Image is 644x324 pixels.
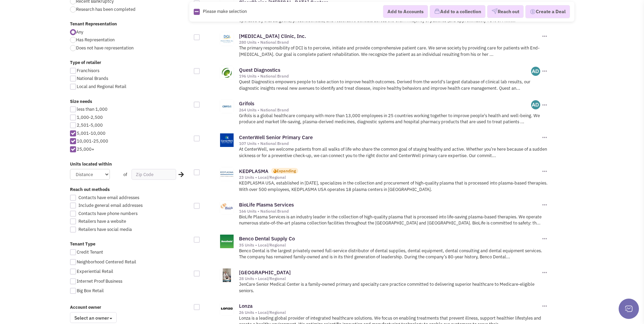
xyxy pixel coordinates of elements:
[76,6,136,12] span: Research has been completed
[525,5,570,19] button: Create a Deal
[239,107,531,113] div: 264 Units • National Brand
[123,172,127,177] span: of
[239,113,548,125] p: Grifols is a global healthcare company with more than 13,000 employees in 25 countries working to...
[77,122,103,128] span: 2,501-5,000
[70,304,190,311] label: Account owner
[434,8,440,15] img: icon-collection-lavender.png
[492,8,498,15] img: VectorPaper_Plane.png
[76,45,134,51] span: Does not have representation
[70,312,117,323] span: Select an owner
[194,9,200,15] img: Rectangle.png
[239,209,541,214] div: 166 Units • National Brand
[78,218,126,224] span: Retailers have a website
[239,310,541,315] div: 26 Units • Local/Regional
[70,21,190,27] label: Tenant Representation
[77,288,104,294] span: Big Box Retail
[531,67,540,76] img: gdT2Xg0NckyErWqV3ZWm7A.png
[239,73,531,79] div: 196 Units • National Brand
[487,5,524,18] button: Reach out
[239,40,541,45] div: 280 Units • National Brand
[77,259,136,265] span: Neighborhood Centered Retail
[239,146,548,159] p: At CenterWell, we welcome patients from all walks of life who share the common goal of staying he...
[530,8,536,16] img: Deal-Dollar.png
[70,60,190,66] label: Type of retailer
[76,29,83,35] span: Any
[239,269,291,276] a: [GEOGRAPHIC_DATA]
[239,175,541,180] div: 23 Units • Local/Regional
[239,168,268,174] a: KEDPLASMA
[70,161,190,168] label: Units located within
[77,249,103,255] span: Credit Tenant
[77,114,103,120] span: 1,000-2,500
[277,168,296,174] div: Expanding
[77,106,108,112] span: less than 1,000
[70,187,190,193] label: Reach out methods
[70,99,190,105] label: Size needs
[239,100,254,107] a: Grifols
[239,33,306,39] a: [MEDICAL_DATA] Clinic, Inc.
[77,130,105,136] span: 5,001-10,000
[239,248,548,260] p: Benco Dental is the largest privately owned full-service distributor of dental supplies, dental e...
[239,242,541,248] div: 35 Units • Local/Regional
[239,303,253,309] a: Lonza
[174,170,185,179] div: Search Nearby
[239,180,548,193] p: KEDPLASMA USA, established in [DATE], specializes in the collection and procurement of high-quali...
[239,276,541,281] div: 28 Units • Local/Regional
[77,84,126,89] span: Local and Regional Retail
[70,241,190,247] label: Tenant Type
[239,141,541,146] div: 107 Units • National Brand
[77,138,108,144] span: 10,001-25,000
[77,68,99,73] span: Franchisors
[239,79,548,91] p: Quest Diagnostics empowers people to take action to improve health outcomes. Derived from the wor...
[239,45,548,58] p: The primary responsibility of DCI is to perceive, initiate and provide comprehensive patient care...
[239,281,548,294] p: JenCare Senior Medical Center is a family-owned primary and specialty care practice committed to ...
[430,5,485,18] button: Add to a collection
[78,226,132,232] span: Retailers have social media
[383,5,428,18] button: Add to Accounts
[239,134,313,141] a: CenterWell Senior Primary Care
[132,169,176,180] input: Zip Code
[239,67,280,73] a: Quest Diagnostics
[76,37,115,43] span: Has Representation
[78,211,138,216] span: Contacts have phone numbers
[77,268,113,274] span: Experiential Retail
[531,100,540,109] img: gdT2Xg0NckyErWqV3ZWm7A.png
[203,8,247,14] span: Please make selection
[77,75,108,81] span: National Brands
[239,235,295,242] a: Benco Dental Supply Co
[78,195,139,200] span: Contacts have email addresses
[77,146,94,152] span: 25,000+
[77,278,122,284] span: Internet Proof Business
[239,214,548,226] p: BioLife Plasma Services is an industry leader in the collection of high-quality plasma that is pr...
[78,202,143,208] span: Include general email addresses
[239,201,294,208] a: BioLife Plasma Services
